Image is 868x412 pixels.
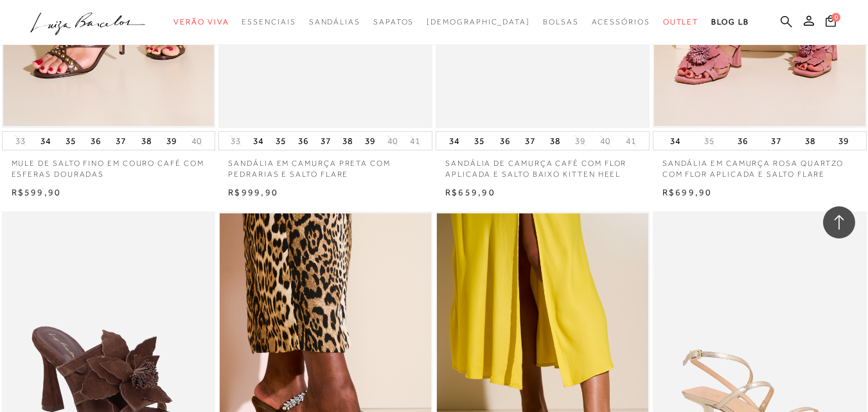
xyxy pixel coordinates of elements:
[272,132,290,150] button: 35
[835,132,853,150] button: 39
[666,132,684,150] button: 34
[163,132,181,150] button: 39
[445,187,495,197] span: R$659,90
[112,132,130,150] button: 37
[653,150,867,180] a: SANDÁLIA EM CAMURÇA ROSA QUARTZO COM FLOR APLICADA E SALTO FLARE
[663,10,699,34] a: categoryNavScreenReaderText
[546,132,564,150] button: 38
[592,17,650,26] span: Acessórios
[188,135,206,147] button: 40
[436,150,650,180] a: SANDÁLIA DE CAMURÇA CAFÉ COM FLOR APLICADA E SALTO BAIXO KITTEN HEEL
[734,132,752,150] button: 36
[543,10,579,34] a: categoryNavScreenReaderText
[596,135,614,147] button: 40
[662,187,713,197] span: R$699,90
[12,135,30,147] button: 33
[822,14,840,31] button: 0
[711,17,748,26] span: BLOG LB
[228,187,278,197] span: R$999,90
[496,132,514,150] button: 36
[373,17,414,26] span: Sapatos
[62,132,80,150] button: 35
[622,135,640,147] button: 41
[427,17,530,26] span: [DEMOGRAPHIC_DATA]
[309,17,360,26] span: Sandálias
[317,132,335,150] button: 37
[427,10,530,34] a: noSubCategoriesText
[801,132,819,150] button: 38
[173,10,229,34] a: categoryNavScreenReaderText
[831,13,840,22] span: 0
[339,132,357,150] button: 38
[384,135,402,147] button: 40
[37,132,55,150] button: 34
[571,135,589,147] button: 39
[543,17,579,26] span: Bolsas
[227,135,245,147] button: 33
[521,132,539,150] button: 37
[470,132,488,150] button: 35
[592,10,650,34] a: categoryNavScreenReaderText
[173,17,229,26] span: Verão Viva
[767,132,785,150] button: 37
[294,132,312,150] button: 36
[2,150,216,180] a: MULE DE SALTO FINO EM COURO CAFÉ COM ESFERAS DOURADAS
[663,17,699,26] span: Outlet
[309,10,360,34] a: categoryNavScreenReaderText
[137,132,155,150] button: 38
[218,150,432,180] a: SANDÁLIA EM CAMURÇA PRETA COM PEDRARIAS E SALTO FLARE
[249,132,267,150] button: 34
[373,10,414,34] a: categoryNavScreenReaderText
[700,135,718,147] button: 35
[242,17,296,26] span: Essenciais
[445,132,463,150] button: 34
[711,10,748,34] a: BLOG LB
[406,135,424,147] button: 41
[361,132,379,150] button: 39
[242,10,296,34] a: categoryNavScreenReaderText
[12,187,62,197] span: R$599,90
[87,132,105,150] button: 36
